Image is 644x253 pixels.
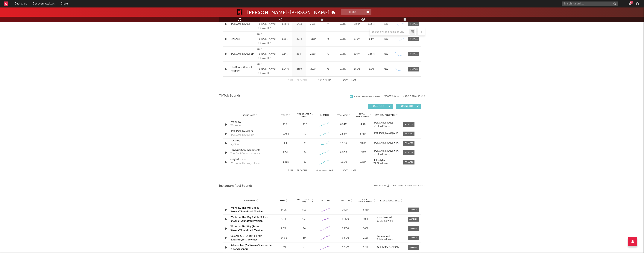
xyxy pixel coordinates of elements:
[230,65,255,73] a: The Room Where It Happens
[279,52,291,56] div: 1.14M
[230,161,261,165] div: We Know The Way - Finale
[321,22,334,26] div: 74
[297,170,307,172] button: Previous
[304,151,306,155] div: 34
[288,170,293,172] button: First
[230,244,271,251] a: Saber volver (De “Moana”/versión de la banda sonora)
[243,114,255,116] span: Sound Name
[354,95,380,98] div: Show 1 Removed Sound
[357,208,375,212] div: 8.38M
[351,79,356,81] button: Last
[277,160,294,164] div: 1.45k
[354,160,372,164] div: 1.28M
[354,113,369,118] span: Total Engagements
[351,37,363,41] div: 575M
[373,162,400,165] div: 77.6k followers
[295,208,314,212] div: 512
[230,22,255,26] a: [PERSON_NAME]
[279,67,291,71] div: 1.04M
[279,22,291,26] div: 1.48M
[230,139,270,143] a: My Shot
[230,225,263,232] a: We Know The Way (From "Moana"/Soundtrack Version)
[314,168,335,173] div: 6 10 1,446
[304,141,306,145] div: 35
[336,227,355,231] div: 6.97M
[296,113,312,118] span: Videos (last 7 days)
[562,1,618,6] input: Search for artists
[335,141,352,145] div: 12.7M
[230,52,255,56] a: [PERSON_NAME], Sir
[351,170,356,172] button: Last
[377,235,390,237] strong: lin_manuel
[336,236,355,240] div: 6.81M
[377,238,405,241] div: 1.14M followers
[230,148,270,152] a: Ten Duel Commandments
[293,37,305,41] div: 297k
[373,142,400,144] a: [PERSON_NAME] & [PERSON_NAME]
[325,80,327,81] span: of
[295,227,314,231] div: 84
[295,236,314,240] div: 39
[373,153,400,156] div: 63.2k followers
[321,37,334,41] div: 73
[257,32,277,46] div: 2015 [PERSON_NAME] Uptown, LLC under exclusive license to Atlantic Recording Corporation for the ...
[230,158,270,161] a: original sound
[219,184,253,188] span: Instagram Reel Sounds
[247,9,336,16] div: [PERSON_NAME]-[PERSON_NAME]
[373,125,400,128] div: 63.2k followers
[373,150,400,152] a: [PERSON_NAME] & [PERSON_NAME]
[338,199,350,202] span: Total Plays
[230,120,270,124] a: We Know
[354,132,372,136] div: 4.76M
[380,199,400,202] span: Author / Followers
[377,216,393,219] strong: robruhamusic
[303,123,307,127] div: 100
[257,17,277,31] div: 2015 [PERSON_NAME] Uptown, LLC under exclusive license to Atlantic Recording Corporation for the ...
[357,236,375,240] div: 201k
[379,22,392,26] div: <5%
[288,79,293,81] button: First
[396,104,421,109] button: Official(11)
[374,185,389,187] button: Export CSV
[230,37,255,41] a: My Shot
[274,208,293,212] div: 54.2k
[335,151,352,155] div: 8.57M
[383,95,399,97] button: Export CSV
[307,67,319,71] div: 201M
[336,217,355,221] div: 14.6M
[230,124,241,128] div: We Know
[365,67,378,71] div: 1.1M
[293,52,305,56] div: 264k
[379,67,392,71] div: <5%
[354,151,372,155] div: 1.35M
[307,22,319,26] div: 365M
[629,2,631,5] button: 42
[389,185,425,187] div: + Add Instagram Reel Sound
[375,114,395,116] span: Author / Followers
[304,160,306,164] div: 32
[357,198,373,203] span: Total Engagements
[336,208,355,212] div: 149M
[377,246,405,248] a: ru.[PERSON_NAME]
[630,1,633,4] div: 42
[354,123,372,127] div: 14.4M
[351,22,363,26] div: 687M
[304,132,306,136] div: 47
[274,217,293,221] div: 22.8k
[274,246,293,249] div: 2.41k
[337,114,348,116] span: Total Views
[295,217,314,221] div: 139
[393,185,425,187] button: + Add Instagram Reel Sound
[336,67,349,71] div: [DATE]
[398,105,415,107] span: Official ( 11 )
[336,246,355,249] div: 4.46M
[230,143,239,146] div: My Shot
[365,52,378,56] div: 1.35M
[257,47,277,61] div: 2015 [PERSON_NAME] Uptown, LLC under exclusive license to Atlantic Recording Corporation for the ...
[351,52,363,56] div: 539M
[230,235,262,241] a: Colombia, Mi Encanto (From "Encanto"/Instrumental)
[357,246,375,249] div: 179k
[314,78,335,83] div: 1 5 195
